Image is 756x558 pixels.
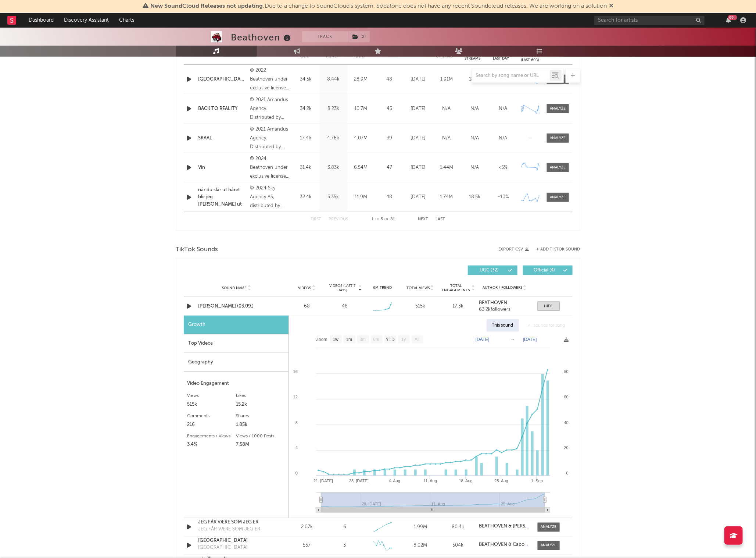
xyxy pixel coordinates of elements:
[479,301,507,305] strong: BEATHOVEN
[198,537,275,545] a: [GEOGRAPHIC_DATA]
[436,217,445,221] button: Last
[311,217,322,221] button: First
[479,301,530,306] a: BEATHOVEN
[187,391,236,400] div: Views
[322,135,345,142] div: 4.76k
[491,135,516,142] div: N/A
[24,13,59,28] a: Dashboard
[236,400,285,409] div: 15.2k
[250,125,290,152] div: © 2021 Amandus Agency. Distributed by ADA Nordic - A Division of Warner Music Group
[441,284,471,292] span: Total Engagements
[198,105,247,113] a: BACK TO REALITY
[403,524,437,531] div: 1.99M
[434,193,459,201] div: 1.74M
[184,353,289,372] div: Geography
[290,542,324,550] div: 557
[463,135,487,142] div: N/A
[322,164,345,171] div: 3.83k
[473,268,506,273] span: UGC ( 32 )
[476,337,490,342] text: [DATE]
[529,248,580,252] button: + Add TikTok Sound
[298,286,311,290] span: Videos
[250,184,290,210] div: © 2024 Sky Agency AS, distributed by Universal Music AB
[494,479,508,483] text: 25. Aug
[510,337,515,342] text: →
[463,193,487,201] div: 18.5k
[423,479,437,483] text: 11. Aug
[295,471,297,476] text: 0
[479,543,530,548] a: BEATHOVEN & Capow x 2G
[406,105,431,113] div: [DATE]
[198,135,247,142] a: SKAAL
[222,286,247,290] span: Sound Name
[406,164,431,171] div: [DATE]
[295,446,297,450] text: 4
[302,31,348,42] button: Track
[198,526,261,533] div: JEG FÅR VÆRE SOM JEG ER
[187,432,236,441] div: Engagements / Views
[499,247,529,252] button: Export CSV
[463,105,487,113] div: N/A
[250,154,290,181] div: © 2024 Beathoven under exclusive license to Warner Music Norway AS
[349,479,369,483] text: 28. [DATE]
[406,135,431,142] div: [DATE]
[463,164,487,171] div: N/A
[523,337,537,342] text: [DATE]
[528,268,562,273] span: Official ( 4 )
[333,337,338,342] text: 1w
[406,193,431,201] div: [DATE]
[290,524,324,531] div: 2.07k
[349,135,373,142] div: 4.07M
[609,3,613,9] span: Dismiss
[327,284,357,292] span: Videos (last 7 days)
[359,337,366,342] text: 3m
[343,524,346,531] div: 6
[176,245,218,254] span: TikTok Sounds
[290,303,324,310] div: 68
[441,542,475,550] div: 504k
[434,164,459,171] div: 1.44M
[365,285,400,291] div: 6M Trend
[363,215,404,224] div: 1 5 81
[236,391,285,400] div: Likes
[231,31,293,43] div: Beathoven
[59,13,114,28] a: Discovery Assistant
[236,441,285,449] div: 7.58M
[468,266,517,275] button: UGC(32)
[236,420,285,429] div: 1.85k
[198,519,275,526] a: JEG FÅR VÆRE SOM JEG ER
[384,218,389,221] span: of
[343,542,346,550] div: 3
[348,31,370,42] button: (2)
[250,96,290,122] div: © 2021 Amandus Agency. Distributed by ADA Nordic - A Division of Warner Music Group
[479,543,540,547] strong: BEATHOVEN & Capow x 2G
[491,105,516,113] div: N/A
[313,479,333,483] text: 21. [DATE]
[479,524,530,529] a: BEATHOVEN & [PERSON_NAME]
[349,105,373,113] div: 10.7M
[377,105,402,113] div: 45
[198,544,248,552] div: [GEOGRAPHIC_DATA]
[726,17,731,23] button: 99+
[198,164,247,171] div: Vin
[236,412,285,420] div: Shares
[564,369,568,374] text: 80
[187,441,236,449] div: 3.4%
[348,31,370,42] span: ( 2 )
[294,164,318,171] div: 31.4k
[479,524,551,529] strong: BEATHOVEN & [PERSON_NAME]
[294,105,318,113] div: 34.2k
[342,303,348,310] div: 48
[403,542,437,550] div: 8.02M
[434,135,459,142] div: N/A
[728,15,737,20] div: 99 +
[294,135,318,142] div: 17.4k
[566,471,568,476] text: 0
[150,3,263,9] span: New SoundCloud Releases not updating
[293,369,297,374] text: 16
[377,164,402,171] div: 47
[594,16,705,25] input: Search for artists
[415,337,419,342] text: All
